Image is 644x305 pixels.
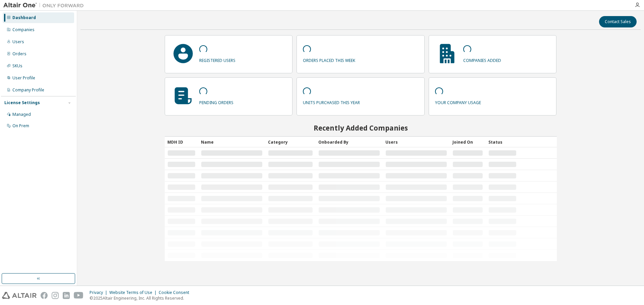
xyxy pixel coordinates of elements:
[201,137,263,147] div: Name
[90,295,193,301] p: © 2025 Altair Engineering, Inc. All Rights Reserved.
[167,137,196,147] div: MDH ID
[4,100,40,105] div: License Settings
[318,137,380,147] div: Onboarded By
[385,137,447,147] div: Users
[2,292,37,299] img: altair_logo.svg
[488,137,517,147] div: Status
[435,98,481,105] p: your company usage
[12,39,24,45] div: Users
[303,56,355,63] p: orders placed this week
[12,51,26,57] div: Orders
[12,123,29,129] div: On Prem
[599,16,637,27] button: Contact Sales
[12,112,31,117] div: Managed
[12,75,35,81] div: User Profile
[12,15,36,20] div: Dashboard
[12,87,44,93] div: Company Profile
[12,27,35,32] div: Companies
[74,292,84,299] img: youtube.svg
[41,292,48,299] img: facebook.svg
[159,290,193,295] div: Cookie Consent
[90,290,109,295] div: Privacy
[452,137,483,147] div: Joined On
[109,290,159,295] div: Website Terms of Use
[63,292,70,299] img: linkedin.svg
[268,137,313,147] div: Category
[463,56,501,63] p: companies added
[12,63,22,69] div: SKUs
[199,56,235,63] p: registered users
[3,2,87,9] img: Altair One
[165,124,557,132] h2: Recently Added Companies
[199,98,233,105] p: pending orders
[303,98,360,105] p: units purchased this year
[52,292,59,299] img: instagram.svg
